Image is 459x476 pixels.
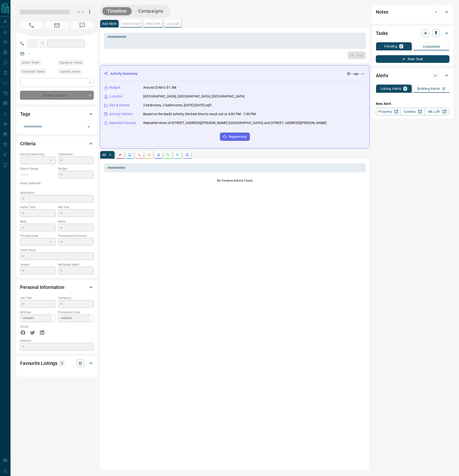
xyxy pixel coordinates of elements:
[60,60,82,65] span: Signed up - Never
[109,120,136,125] p: Repeated Interest
[58,167,94,171] p: Budget:
[400,108,425,115] a: Condos
[376,101,449,106] p: New Alert:
[351,72,359,76] p: -- ago
[185,153,189,157] svg: Agent Actions
[20,205,56,209] p: Home Type:
[143,103,212,108] p: 2 bedrooms, 2 bathrooms, [DATE]-[DATE] sqft
[58,310,94,314] p: Possession Date:
[133,7,168,15] button: Campaigns
[20,281,94,293] div: Personal Information
[220,133,250,141] button: Regenerate
[376,70,449,81] div: Alerts
[20,110,30,118] h2: Tags
[20,191,94,195] p: Motivation:
[20,171,56,179] p: -- - --
[376,72,388,79] h2: Alerts
[166,153,170,157] svg: Requests
[85,124,92,130] button: Open
[20,234,56,238] p: Pre-Approved:
[28,52,30,55] a: --
[58,262,94,267] p: Mortgage Agent:
[20,357,94,369] div: Favourite Listings0
[102,153,106,157] p: All
[58,152,94,157] p: Timeframe:
[20,310,56,314] p: Birthday:
[109,103,130,108] p: Size & Rooms
[58,205,94,209] p: Min Size:
[20,339,94,343] p: Address:
[20,262,56,267] p: Lawyer:
[381,87,401,90] p: Listing Alerts
[110,71,137,76] p: Activity Summary
[20,325,56,329] p: Social:
[118,153,122,157] svg: Notes
[104,69,366,78] div: Activity Summary-- ago
[102,22,117,25] p: Add Note
[20,140,36,147] h2: Criteria
[143,112,256,117] p: Based on the lead's activity, the best time to reach out is: 6:00 PM - 7:00 PM
[20,138,94,149] div: Criteria
[128,153,132,157] svg: Lead Browsing Activity
[20,359,57,367] h2: Favourite Listings
[376,55,449,63] button: New Task
[20,219,56,224] p: Beds:
[400,45,402,48] p: 0
[176,153,180,157] svg: Opportunities
[109,94,123,99] p: Location
[425,108,449,115] a: Mr.Loft
[102,7,131,15] button: Timeline
[20,181,94,185] p: Areas Searched:
[71,22,94,29] span: No Number
[60,69,80,74] span: Claimed - Never
[20,108,94,120] div: Tags
[423,45,440,48] p: Completed
[143,94,245,99] p: [GEOGRAPHIC_DATA], [GEOGRAPHIC_DATA], [GEOGRAPHIC_DATA]
[376,108,400,115] a: Property
[376,6,449,18] div: Notes
[22,60,39,65] span: Active - Never
[376,27,449,39] div: Tasks
[417,87,440,90] p: Building Alerts
[104,178,366,183] p: No Timeline Activity Found
[20,22,43,29] span: No Number
[147,153,151,157] svg: Emails
[143,120,327,125] p: Repeated views of [STREET_ADDRESS][PERSON_NAME] ([GEOGRAPHIC_DATA]) and [STREET_ADDRESS][PERSON_N...
[20,152,56,157] p: Actively Searching:
[61,361,63,366] p: 0
[384,45,397,48] p: Pending
[58,219,94,224] p: Baths:
[20,167,56,171] p: Search Range:
[376,8,388,16] h2: Notes
[58,296,94,300] p: Company:
[143,85,176,90] p: Around $1M to $1.5M
[109,112,133,117] p: Activity Pattern
[404,87,406,90] p: 0
[443,87,445,90] p: 0
[58,234,94,238] p: Pre-Approval Amount:
[137,153,141,157] svg: Calls
[20,91,94,100] div: Do Not Contact
[22,69,45,74] span: Contacted - Never
[157,153,160,157] svg: Listing Alerts
[109,85,120,90] p: Budget
[20,248,94,252] p: Credit Score:
[376,29,388,37] h2: Tasks
[20,296,56,300] p: Job Title:
[20,283,64,291] h2: Personal Information
[45,22,68,29] span: No Email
